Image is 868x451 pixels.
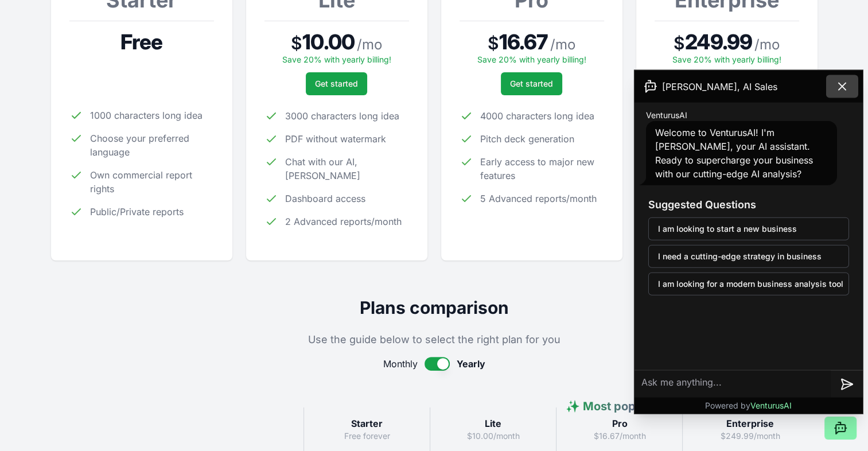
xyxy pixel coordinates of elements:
span: Chat with our AI, [PERSON_NAME] [285,155,409,182]
p: Free forever [313,430,421,442]
h3: Starter [313,417,421,430]
span: / mo [357,36,382,54]
span: / mo [550,36,575,54]
span: Free [120,30,162,53]
p: $249.99/month [692,430,808,442]
p: Powered by [705,400,792,411]
h3: Lite [439,417,547,430]
span: 249.99 [685,30,752,53]
span: Save 20% with yearly billing! [672,55,781,64]
span: Pitch deck generation [480,132,574,146]
span: 1000 characters long idea [90,108,203,122]
p: Use the guide below to select the right plan for you [51,332,818,348]
span: VenturusAI [646,110,687,121]
span: 2 Advanced reports/month [285,215,402,228]
span: Dashboard access [285,192,365,205]
span: Yearly [457,357,485,371]
span: ✨ Most popular ✨ [565,399,674,413]
button: I am looking for a modern business analysis tool [648,273,849,296]
span: Early access to major new features [480,155,604,182]
span: PDF without watermark [285,132,386,146]
span: 16.67 [499,30,548,53]
span: 3000 characters long idea [285,109,399,123]
span: Monthly [383,357,418,371]
span: 10.00 [302,30,355,53]
h3: Enterprise [692,417,808,430]
span: Save 20% with yearly billing! [477,55,586,64]
button: I need a cutting-edge strategy in business [648,245,849,268]
span: $ [674,33,685,53]
span: Own commercial report rights [90,168,214,196]
span: Get started [510,78,553,90]
p: $16.67/month [566,430,673,442]
h3: Suggested Questions [648,197,849,213]
span: $ [488,33,499,53]
span: 4000 characters long idea [480,109,594,123]
span: / mo [754,36,780,54]
span: Save 20% with yearly billing! [282,55,391,64]
span: Choose your preferred language [90,131,214,159]
h2: Plans comparison [51,297,818,318]
span: Get started [315,78,358,90]
button: I am looking to start a new business [648,217,849,240]
span: [PERSON_NAME], AI Sales [662,80,777,94]
button: Get started [306,72,367,95]
p: $10.00/month [439,430,547,442]
span: $ [291,33,302,53]
span: 5 Advanced reports/month [480,192,597,205]
button: Get started [501,72,562,95]
h3: Pro [566,417,673,430]
span: Welcome to VenturusAI! I'm [PERSON_NAME], your AI assistant. Ready to supercharge your business w... [655,127,813,180]
span: VenturusAI [750,401,792,410]
span: Public/Private reports [90,205,184,219]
